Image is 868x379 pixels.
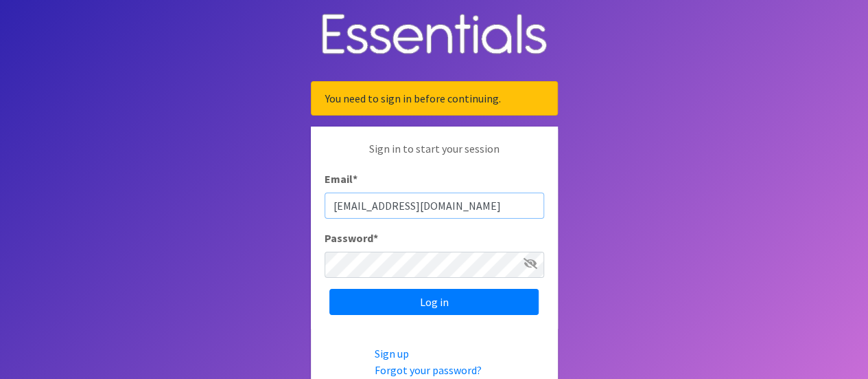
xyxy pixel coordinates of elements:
[373,231,378,245] abbr: required
[325,171,357,187] label: Email
[325,230,378,246] label: Password
[375,347,409,360] a: Sign up
[311,81,558,116] div: You need to sign in before continuing.
[353,172,357,186] abbr: required
[329,289,539,315] input: Log in
[325,140,544,171] p: Sign in to start your session
[375,363,482,377] a: Forgot your password?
